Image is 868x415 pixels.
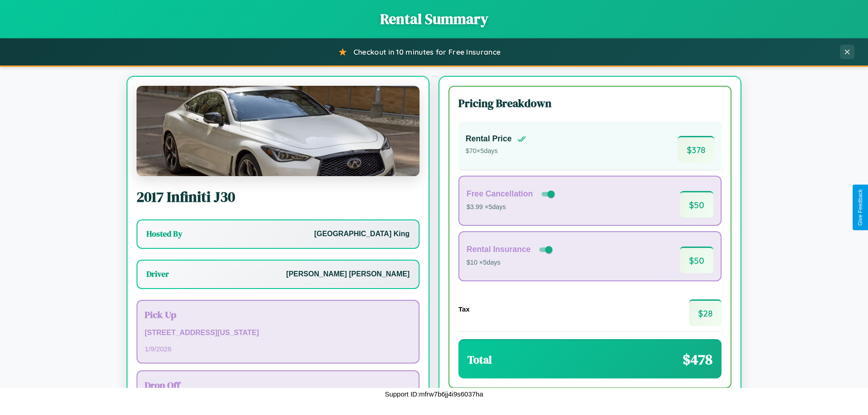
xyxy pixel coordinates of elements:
[9,9,859,29] h1: Rental Summary
[458,96,722,111] h3: Pricing Breakdown
[145,326,411,340] p: [STREET_ADDRESS][US_STATE]
[467,201,557,213] p: $3.99 × 5 days
[683,350,712,369] span: $ 478
[467,245,531,254] h4: Rental Insurance
[680,191,713,218] span: $ 50
[467,257,554,269] p: $10 × 5 days
[689,299,722,326] span: $ 28
[137,86,420,176] img: Infiniti J30
[466,145,526,157] p: $ 70 × 5 days
[286,268,410,281] p: [PERSON_NAME] [PERSON_NAME]
[458,305,470,313] h4: Tax
[467,189,533,199] h4: Free Cancellation
[385,388,483,400] p: Support ID: mfrw7b6jj4i9s6037ha
[680,247,713,273] span: $ 50
[137,187,420,207] h2: 2017 Infiniti J30
[857,189,863,226] div: Give Feedback
[314,228,410,241] p: [GEOGRAPHIC_DATA] King
[146,269,169,280] h3: Driver
[678,136,714,163] span: $ 378
[145,378,411,392] h3: Drop Off
[145,343,411,355] p: 1 / 9 / 2026
[354,47,500,56] span: Checkout in 10 minutes for Free Insurance
[467,352,492,367] h3: Total
[145,308,411,321] h3: Pick Up
[146,228,182,239] h3: Hosted By
[466,134,512,144] h4: Rental Price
